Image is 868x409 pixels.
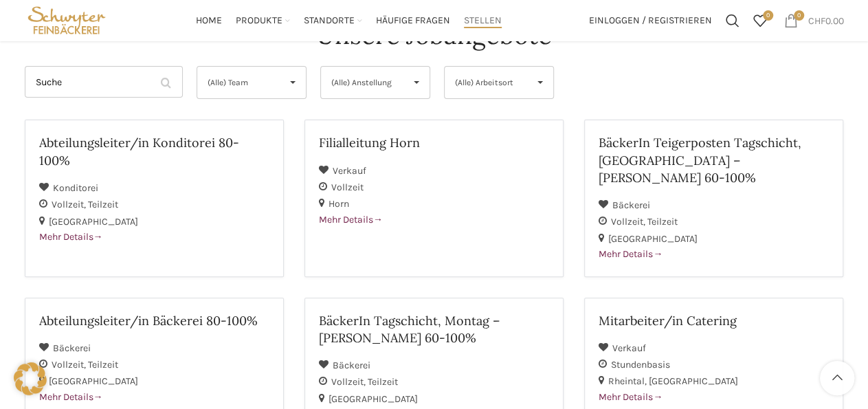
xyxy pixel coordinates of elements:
[333,360,370,371] span: Bäckerei
[25,14,109,25] a: Site logo
[808,14,825,26] span: CHF
[777,7,851,34] a: 0 CHF0.00
[612,199,650,211] span: Bäckerei
[88,199,118,210] span: Teilzeit
[319,134,549,151] h2: Filialleitung Horn
[52,359,88,371] span: Vollzeit
[794,10,804,21] span: 0
[52,199,88,210] span: Vollzeit
[304,14,355,27] span: Standorte
[599,248,663,260] span: Mehr Details
[53,182,98,194] span: Konditorei
[39,391,103,403] span: Mehr Details
[280,67,306,98] span: ▾
[582,7,719,34] a: Einloggen / Registrieren
[464,14,502,27] span: Stellen
[589,16,712,25] span: Einloggen / Registrieren
[608,375,649,387] span: Rheintal
[584,120,843,276] a: BäckerIn Teigerposten Tagschicht, [GEOGRAPHIC_DATA] – [PERSON_NAME] 60-100% Bäckerei Vollzeit Tei...
[368,376,398,388] span: Teilzeit
[25,66,183,98] input: Suche
[719,7,746,34] a: Suchen
[39,231,103,243] span: Mehr Details
[820,361,854,395] a: Scroll to top button
[376,7,450,34] a: Häufige Fragen
[331,181,364,193] span: Vollzeit
[333,165,366,177] span: Verkauf
[746,7,774,34] div: Meine Wunschliste
[331,67,397,98] span: (Alle) Anstellung
[304,120,564,276] a: Filialleitung Horn Verkauf Vollzeit Horn Mehr Details
[331,376,368,388] span: Vollzeit
[49,375,138,387] span: [GEOGRAPHIC_DATA]
[649,375,738,387] span: [GEOGRAPHIC_DATA]
[527,67,553,98] span: ▾
[319,312,549,346] h2: BäckerIn Tagschicht, Montag – [PERSON_NAME] 60-100%
[808,14,844,26] bdi: 0.00
[647,216,678,228] span: Teilzeit
[319,214,383,225] span: Mehr Details
[464,7,502,34] a: Stellen
[25,120,284,276] a: Abteilungsleiter/in Konditorei 80-100% Konditorei Vollzeit Teilzeit [GEOGRAPHIC_DATA] Mehr Details
[196,14,222,27] span: Home
[376,14,450,27] span: Häufige Fragen
[49,216,138,228] span: [GEOGRAPHIC_DATA]
[455,67,520,98] span: (Alle) Arbeitsort
[329,198,349,210] span: Horn
[608,233,698,245] span: [GEOGRAPHIC_DATA]
[39,134,269,168] h2: Abteilungsleiter/in Konditorei 80-100%
[599,312,829,329] h2: Mitarbeiter/in Catering
[304,7,362,34] a: Standorte
[611,359,670,371] span: Stundenbasis
[115,7,581,34] div: Main navigation
[599,391,663,403] span: Mehr Details
[746,7,774,34] a: 0
[403,67,430,98] span: ▾
[612,342,646,354] span: Verkauf
[599,134,829,186] h2: BäckerIn Teigerposten Tagschicht, [GEOGRAPHIC_DATA] – [PERSON_NAME] 60-100%
[208,67,273,98] span: (Alle) Team
[196,7,222,34] a: Home
[236,7,290,34] a: Produkte
[329,393,418,405] span: [GEOGRAPHIC_DATA]
[236,14,282,27] span: Produkte
[88,359,118,371] span: Teilzeit
[39,312,269,329] h2: Abteilungsleiter/in Bäckerei 80-100%
[763,10,773,21] span: 0
[611,216,647,228] span: Vollzeit
[53,342,91,354] span: Bäckerei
